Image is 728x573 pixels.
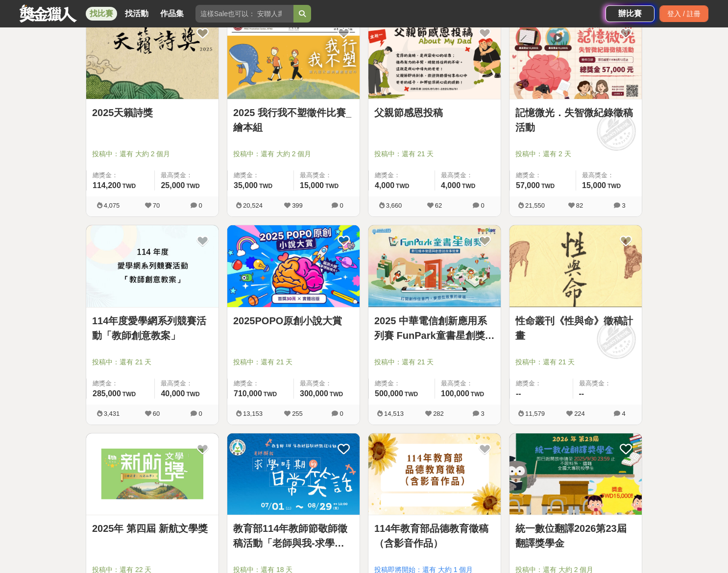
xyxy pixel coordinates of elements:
[471,391,484,398] span: TWD
[233,105,354,135] a: 2025 我行我不塑徵件比賽_繪本組
[386,202,402,209] span: 3,660
[86,433,218,516] a: Cover Image
[515,313,636,343] a: 性命叢刊《性與命》徵稿計畫
[576,202,583,209] span: 82
[374,105,495,120] a: 父親節感恩投稿
[579,379,636,388] span: 最高獎金：
[234,389,262,398] span: 710,000
[300,389,328,398] span: 300,000
[515,105,636,135] a: 記憶微光．失智微紀錄徵稿活動
[227,225,360,308] a: Cover Image
[122,183,136,190] span: TWD
[153,410,160,417] span: 60
[510,225,642,307] img: Cover Image
[92,105,213,120] a: 2025天籟詩獎
[259,183,272,190] span: TWD
[92,357,213,367] span: 投稿中：還有 21 天
[515,149,636,159] span: 投稿中：還有 2 天
[300,379,354,388] span: 最高獎金：
[292,202,303,209] span: 399
[516,389,521,398] span: --
[375,379,429,388] span: 總獎金：
[86,225,218,308] a: Cover Image
[92,313,213,343] a: 114年度愛學網系列競賽活動「教師創意教案」
[233,149,354,159] span: 投稿中：還有 大約 2 個月
[198,202,202,209] span: 0
[510,17,642,99] img: Cover Image
[515,521,636,550] a: 統一數位翻譯2026第23屆翻譯獎學金
[92,521,213,536] a: 2025年 第四屆 新航文學獎
[374,313,495,343] a: 2025 中華電信創新應用系列賽 FunPark童書星創獎 數位繪本徵選與創意說故事競賽
[93,181,121,190] span: 114,200
[525,410,545,417] span: 11,579
[234,379,288,388] span: 總獎金：
[243,410,263,417] span: 13,153
[300,181,324,190] span: 15,000
[441,389,469,398] span: 100,000
[622,410,625,417] span: 4
[368,225,501,308] a: Cover Image
[92,149,213,159] span: 投稿中：還有 大約 2 個月
[368,17,501,99] img: Cover Image
[234,170,288,180] span: 總獎金：
[93,389,121,398] span: 285,000
[86,17,218,99] a: Cover Image
[384,410,404,417] span: 14,513
[340,202,343,209] span: 0
[435,202,442,209] span: 62
[227,433,360,515] img: Cover Image
[481,202,484,209] span: 0
[481,410,484,417] span: 3
[374,149,495,159] span: 投稿中：還有 21 天
[462,183,475,190] span: TWD
[292,410,303,417] span: 255
[186,391,199,398] span: TWD
[368,225,501,307] img: Cover Image
[104,202,120,209] span: 4,075
[153,202,160,209] span: 70
[582,170,636,180] span: 最高獎金：
[340,410,343,417] span: 0
[233,313,354,328] a: 2025POPO原創小說大賞
[300,170,354,180] span: 最高獎金：
[325,183,339,190] span: TWD
[104,410,120,417] span: 3,431
[579,389,584,398] span: --
[607,183,621,190] span: TWD
[441,170,495,180] span: 最高獎金：
[368,433,501,516] a: Cover Image
[606,5,655,22] a: 辦比賽
[233,357,354,367] span: 投稿中：還有 21 天
[122,391,136,398] span: TWD
[374,357,495,367] span: 投稿中：還有 21 天
[86,225,218,307] img: Cover Image
[161,170,213,180] span: 最高獎金：
[441,379,495,388] span: 最高獎金：
[264,391,277,398] span: TWD
[121,7,152,21] a: 找活動
[330,391,343,398] span: TWD
[93,170,148,180] span: 總獎金：
[622,202,625,209] span: 3
[233,521,354,550] a: 教育部114年教師節敬師徵稿活動「老師與我-求學時期的日常笑話」
[574,410,585,417] span: 224
[375,170,429,180] span: 總獎金：
[374,521,495,550] a: 114年教育部品德教育徵稿（含影音作品）
[433,410,444,417] span: 282
[516,181,540,190] span: 57,000
[515,357,636,367] span: 投稿中：還有 21 天
[227,17,360,99] img: Cover Image
[516,379,567,388] span: 總獎金：
[396,183,409,190] span: TWD
[368,433,501,515] img: Cover Image
[441,181,461,190] span: 4,000
[234,181,258,190] span: 35,000
[375,389,403,398] span: 500,000
[156,7,188,21] a: 作品集
[93,379,148,388] span: 總獎金：
[161,379,213,388] span: 最高獎金：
